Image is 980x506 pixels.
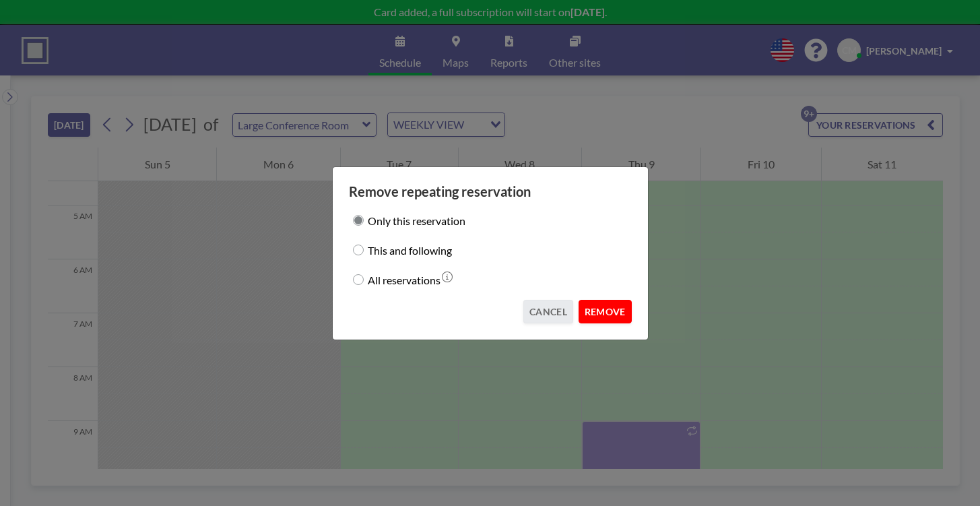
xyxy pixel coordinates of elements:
label: Only this reservation [368,211,465,230]
h3: Remove repeating reservation [349,183,632,200]
label: All reservations [368,270,440,289]
button: REMOVE [579,300,632,323]
label: This and following [368,241,452,259]
button: CANCEL [523,300,573,323]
